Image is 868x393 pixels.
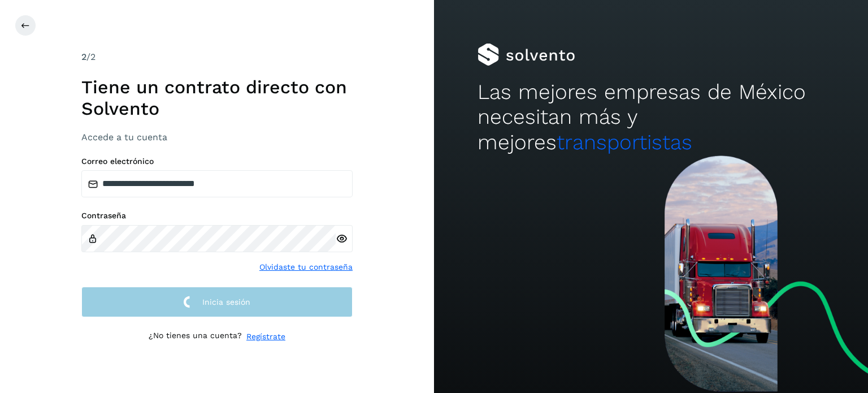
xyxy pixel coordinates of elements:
button: Inicia sesión [81,287,353,318]
h2: Las mejores empresas de México necesitan más y mejores [478,80,824,155]
p: ¿No tienes una cuenta? [149,331,242,343]
span: Inicia sesión [202,298,250,306]
div: /2 [81,50,353,64]
a: Olvidaste tu contraseña [259,261,353,273]
h3: Accede a tu cuenta [81,132,353,142]
a: Regístrate [246,331,285,343]
span: transportistas [557,130,692,154]
label: Correo electrónico [81,157,353,166]
h1: Tiene un contrato directo con Solvento [81,76,353,120]
span: 2 [81,51,86,62]
label: Contraseña [81,211,353,221]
